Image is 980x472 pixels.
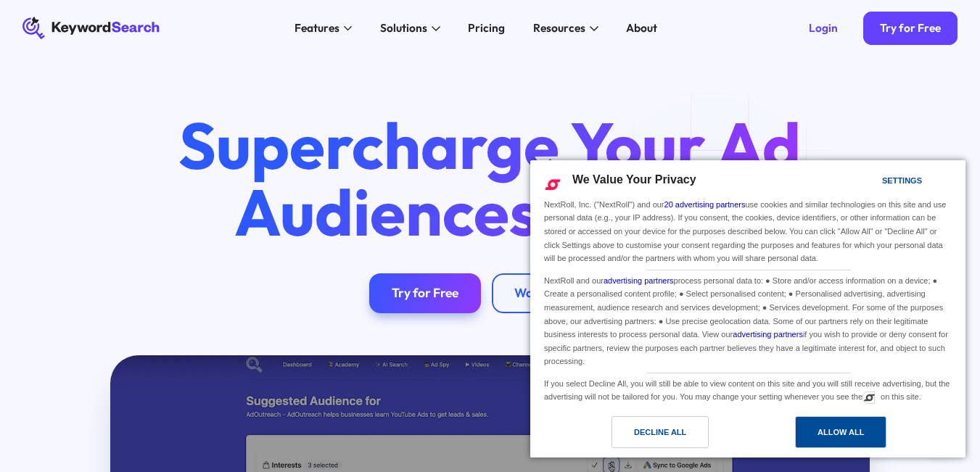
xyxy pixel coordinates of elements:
div: Pricing [468,20,505,36]
a: Pricing [460,17,514,39]
a: Login [791,12,855,46]
div: Allow All [818,424,864,440]
div: Features [295,20,339,36]
div: NextRoll and our process personal data to: ● Store and/or access information on a device; ● Creat... [541,270,955,370]
div: Try for Free [880,21,941,35]
a: Try for Free [863,12,958,46]
a: advertising partners [604,276,674,285]
div: About [626,20,657,36]
span: We Value Your Privacy [572,173,696,186]
a: Allow All [748,416,957,455]
div: Resources [533,20,585,36]
div: Login [809,21,838,35]
div: Settings [882,173,922,189]
div: If you select Decline All, you will still be able to view content on this site and you will still... [541,373,955,405]
div: NextRoll, Inc. ("NextRoll") and our use cookies and similar technologies on this site and use per... [541,196,955,267]
div: Try for Free [392,286,458,302]
div: Solutions [380,20,427,36]
a: Decline All [539,416,748,455]
a: advertising partners [733,330,803,339]
div: Decline All [634,424,686,440]
a: Settings [857,169,892,196]
a: About [618,17,666,39]
a: 20 advertising partners [664,200,746,209]
h1: Supercharge Your Ad Audiences [152,112,827,246]
a: Try for Free [369,273,481,312]
div: Watch Demo [514,286,588,302]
